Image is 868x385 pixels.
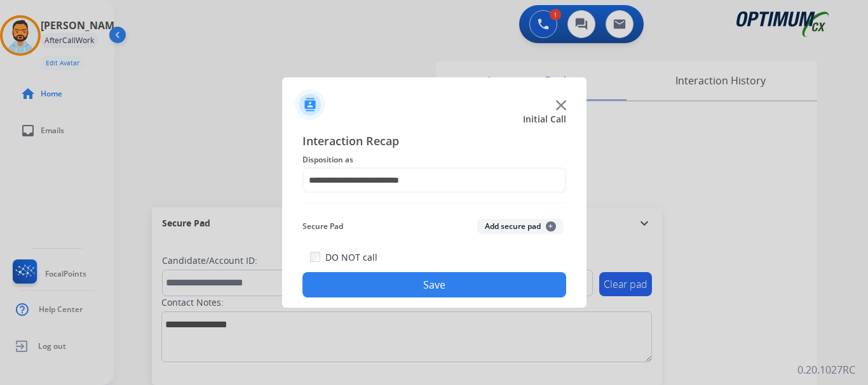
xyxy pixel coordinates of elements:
[325,251,377,264] label: DO NOT call
[302,219,343,234] span: Secure Pad
[302,152,566,167] span: Disposition as
[295,89,325,120] img: contactIcon
[477,219,564,234] button: Add secure pad+
[523,113,566,126] span: Initial Call
[797,362,855,377] p: 0.20.1027RC
[302,272,566,297] button: Save
[302,203,566,204] img: contact-recap-line.svg
[302,132,566,152] span: Interaction Recap
[546,221,556,232] span: +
